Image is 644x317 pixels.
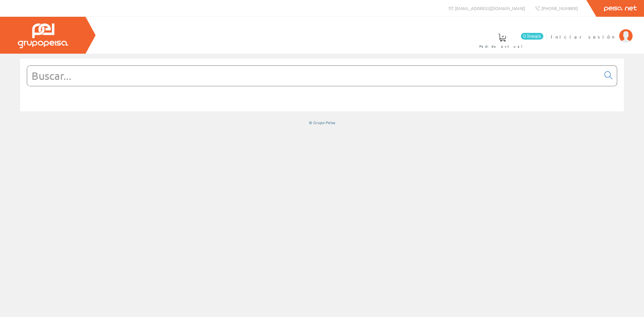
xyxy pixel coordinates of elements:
a: Iniciar sesión [551,28,633,34]
span: Pedido actual [479,43,525,50]
div: © Grupo Peisa [20,120,624,125]
span: 0 línea/s [521,33,543,40]
input: Buscar... [27,66,600,86]
span: [EMAIL_ADDRESS][DOMAIN_NAME] [455,5,525,11]
span: Iniciar sesión [551,33,616,40]
img: Grupo Peisa [18,23,68,48]
span: [PHONE_NUMBER] [541,5,578,11]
